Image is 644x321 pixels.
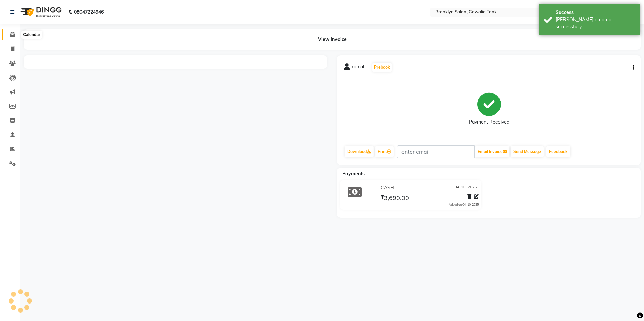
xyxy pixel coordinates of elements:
[17,3,63,22] img: logo
[449,202,479,207] div: Added on 04-10-2025
[74,3,104,22] b: 08047224946
[381,184,394,191] span: CASH
[21,31,42,39] div: Calendar
[351,63,364,73] span: komal
[546,146,570,157] a: Feedback
[455,184,477,191] span: 04-10-2025
[380,194,409,203] span: ₹3,690.00
[372,63,392,72] button: Prebook
[342,171,365,177] span: Payments
[345,146,374,157] a: Download
[375,146,394,157] a: Print
[556,9,635,16] div: Success
[475,146,509,157] button: Email Invoice
[397,145,475,158] input: enter email
[24,29,641,50] div: View Invoice
[511,146,544,157] button: Send Message
[469,119,509,126] div: Payment Received
[556,16,635,30] div: Bill created successfully.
